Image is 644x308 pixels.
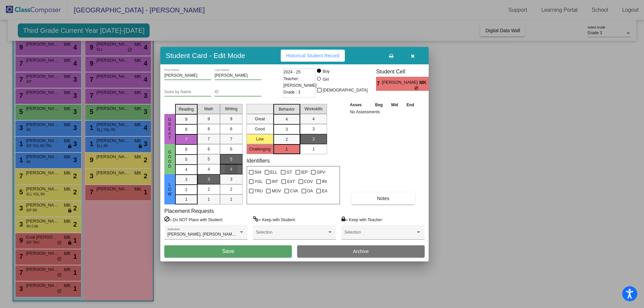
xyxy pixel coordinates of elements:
td: No Assessments [348,109,419,115]
span: 3 [185,177,187,183]
th: End [402,101,418,109]
span: 6 [185,146,187,152]
span: MOV [272,187,281,195]
span: 4 [185,167,187,173]
th: Asses [348,101,371,109]
th: Mid [387,101,402,109]
span: [PERSON_NAME], [PERSON_NAME], [PERSON_NAME] [167,232,271,237]
label: = Keep with Student: [253,216,296,223]
span: 3 [285,126,288,132]
span: 2 [208,186,210,192]
span: INT [272,178,278,186]
span: 1 [208,196,210,202]
button: Save [164,245,292,257]
span: Behavior [279,106,294,112]
span: YGL [255,178,263,186]
span: 6 [208,146,210,152]
span: Great [167,117,173,141]
span: ELL [270,168,277,176]
span: 2 [285,136,288,142]
span: TRU [255,187,263,195]
span: 4 [312,116,315,122]
span: MK [419,79,429,86]
span: 4 [208,166,210,172]
span: 2 [185,187,187,193]
span: 2 [312,136,315,142]
h3: Student Cell [376,68,434,75]
span: 9 [208,116,210,122]
span: 1 [285,146,288,152]
span: 9 [185,116,187,122]
span: 3 [230,176,232,182]
span: 2 [230,186,232,192]
label: Identifiers [247,158,270,164]
span: 3 [208,176,210,182]
div: Boy [322,68,330,74]
span: IRI [322,178,327,186]
span: GT [286,168,292,176]
span: Low [167,182,173,196]
span: EA [322,187,327,195]
span: 8 [208,126,210,132]
span: GPV [317,168,325,176]
span: Save [222,248,234,254]
span: 5 [208,156,210,162]
input: goes by name [164,90,211,95]
span: 7 [185,136,187,142]
span: Writing [225,106,237,112]
span: 8 [230,126,232,132]
span: 3 [312,126,315,132]
span: 6 [230,146,232,152]
span: Reading [179,106,194,112]
span: Good [167,150,173,169]
span: Grade : 3 [283,89,300,96]
span: 5 [185,157,187,163]
span: 1 [230,196,232,202]
span: 8 [185,126,187,132]
span: Math [204,106,213,112]
span: [PERSON_NAME] [382,79,419,86]
span: Workskills [305,106,323,112]
span: 7 [376,80,382,88]
h3: Student Card - Edit Mode [166,51,245,60]
button: Historical Student Record [281,50,345,62]
span: 1 [312,146,315,152]
span: 7 [230,136,232,142]
span: CVA [290,187,298,195]
div: Girl [322,76,329,82]
span: 4 [285,116,288,122]
span: COV [304,178,313,186]
span: 1 [429,80,434,88]
span: Archive [353,249,369,254]
label: Placement Requests [164,208,214,214]
span: OA [307,187,313,195]
span: 5 [230,156,232,162]
th: Beg [371,101,387,109]
span: Teacher: [PERSON_NAME] [283,75,317,89]
span: 9 [230,116,232,122]
span: IEP [301,168,308,176]
span: 504 [255,168,261,176]
button: Archive [297,245,425,257]
span: 7 [208,136,210,142]
span: Historical Student Record [286,53,339,58]
label: = Keep with Teacher: [341,216,383,223]
span: 4 [230,166,232,172]
button: Notes [352,192,415,204]
label: = Do NOT Place with Student: [164,216,223,223]
span: 1 [185,196,187,202]
span: 2024 - 25 [283,69,301,75]
span: EXT [287,178,295,186]
span: [DEMOGRAPHIC_DATA] [323,86,368,94]
span: Notes [377,196,389,201]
